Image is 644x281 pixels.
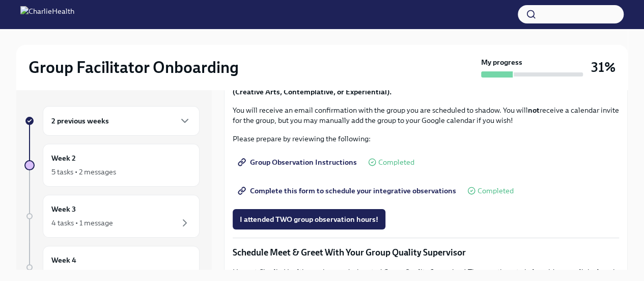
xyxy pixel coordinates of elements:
[29,57,239,78] h2: Group Facilitator Onboarding
[51,269,69,279] div: 1 task
[233,134,619,144] p: Please prepare by reviewing the following:
[51,115,109,126] h6: 2 previous weeks
[233,246,619,259] p: Schedule Meet & Greet With Your Group Quality Supervisor
[51,167,116,177] div: 5 tasks • 2 messages
[24,144,200,187] a: Week 25 tasks • 2 messages
[51,218,113,228] div: 4 tasks • 1 message
[20,6,74,22] img: CharlieHealth
[233,105,619,125] p: You will receive an email confirmation with the group you are scheduled to shadow. You will recei...
[591,58,615,76] h3: 31%
[43,106,200,136] div: 2 previous weeks
[478,187,514,195] span: Completed
[481,57,522,67] strong: My progress
[24,195,200,238] a: Week 34 tasks • 1 message
[233,209,385,229] button: I attended TWO group observation hours!
[51,254,76,266] h6: Week 4
[240,214,378,224] span: I attended TWO group observation hours!
[233,181,463,201] a: Complete this form to schedule your integrative observations
[51,203,76,215] h6: Week 3
[240,186,456,196] span: Complete this form to schedule your integrative observations
[51,152,76,164] h6: Week 2
[378,159,414,166] span: Completed
[240,157,357,167] span: Group Observation Instructions
[528,106,540,115] strong: not
[233,152,364,172] a: Group Observation Instructions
